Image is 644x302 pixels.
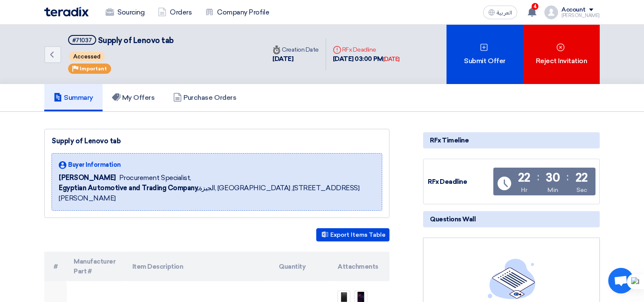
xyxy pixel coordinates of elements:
[546,172,560,184] div: 30
[608,268,634,293] a: Open chat
[272,45,319,54] div: Creation Date
[103,84,164,111] a: My Offers
[575,172,588,184] div: 22
[72,38,92,43] div: #71037
[44,7,89,17] img: Teradix logo
[54,93,93,102] h5: Summary
[523,25,600,84] div: Reject Invitation
[151,3,198,22] a: Orders
[119,173,191,183] span: Procurement Specialist,
[59,184,199,192] b: Egyptian Automotive and Trading Company,
[112,93,155,102] h5: My Offers
[316,228,389,241] button: Export Items Table
[44,84,103,111] a: Summary
[272,54,319,64] div: [DATE]
[428,177,492,187] div: RFx Deadline
[99,3,151,22] a: Sourcing
[447,25,523,84] div: Submit Offer
[518,172,530,184] div: 22
[272,252,331,281] th: Quantity
[59,183,375,203] span: الجيزة, [GEOGRAPHIC_DATA] ,[STREET_ADDRESS][PERSON_NAME]
[561,13,600,18] div: [PERSON_NAME]
[576,186,587,195] div: Sec
[69,52,105,61] span: Accessed
[80,66,107,72] span: Important
[59,173,116,183] span: [PERSON_NAME]
[567,169,569,185] div: :
[44,252,67,281] th: #
[67,252,126,281] th: Manufacturer Part #
[521,186,527,195] div: Hr
[333,45,400,54] div: RFx Deadline
[164,84,246,111] a: Purchase Orders
[68,160,121,169] span: Buyer Information
[488,258,535,299] img: empty_state_list.svg
[198,3,276,22] a: Company Profile
[126,252,272,281] th: Item Description
[532,3,538,10] span: 4
[537,169,539,185] div: :
[430,215,475,224] span: Questions Wall
[98,36,174,45] span: Supply of Lenovo tab
[68,35,174,46] h5: Supply of Lenovo tab
[333,54,400,64] div: [DATE] 03:00 PM
[173,93,236,102] h5: Purchase Orders
[483,6,517,19] button: العربية
[547,186,558,195] div: Min
[497,10,512,16] span: العربية
[423,132,600,148] div: RFx Timeline
[383,55,400,64] div: [DATE]
[544,6,558,19] img: profile_test.png
[561,6,586,14] div: Account
[331,252,389,281] th: Attachments
[52,136,382,146] div: Supply of Lenovo tab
